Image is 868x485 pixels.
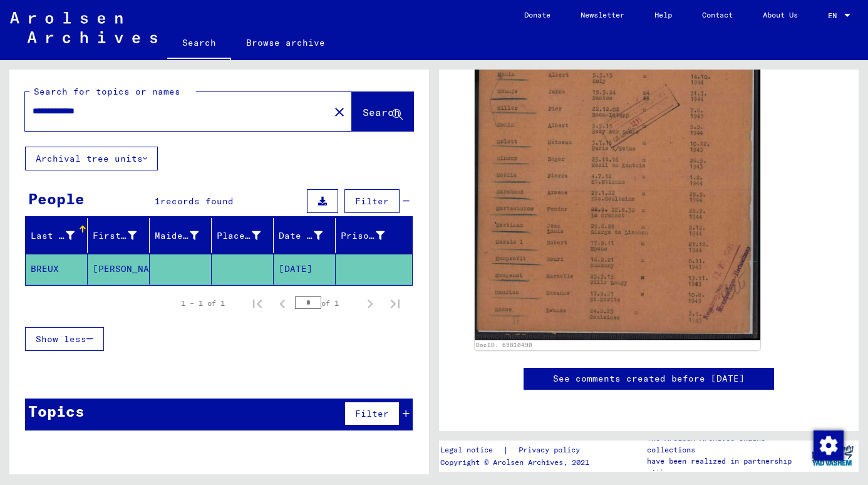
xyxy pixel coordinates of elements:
[352,92,413,131] button: Search
[34,86,180,97] mat-label: Search for topics or names
[155,229,199,242] div: Maiden Name
[341,226,400,246] div: Prisoner #
[270,291,295,316] button: Previous page
[814,430,844,461] img: Zustimmung ändern
[10,12,157,43] img: Arolsen_neg.svg
[813,430,843,460] div: Zustimmung ändern
[509,444,595,457] a: Privacy policy
[150,218,212,253] mat-header-cell: Maiden Name
[26,254,88,284] mat-cell: BREUX
[383,291,408,316] button: Last page
[88,254,150,284] mat-cell: [PERSON_NAME]
[31,229,75,242] div: Last Name
[344,189,400,213] button: Filter
[355,408,389,419] span: Filter
[647,433,807,456] p: The Arolsen Archives online collections
[245,291,270,316] button: First page
[476,342,532,348] a: DocID: 69810490
[167,28,231,60] a: Search
[160,196,234,207] span: records found
[93,229,137,242] div: First Name
[295,297,358,309] div: of 1
[363,106,400,118] span: Search
[88,218,150,253] mat-header-cell: First Name
[341,229,385,242] div: Prisoner #
[274,218,336,253] mat-header-cell: Date of Birth
[440,457,595,468] p: Copyright © Arolsen Archives, 2021
[93,226,152,246] div: First Name
[26,218,88,253] mat-header-cell: Last Name
[279,226,338,246] div: Date of Birth
[809,440,856,471] img: yv_logo.png
[344,402,400,425] button: Filter
[31,226,90,246] div: Last Name
[355,196,389,207] span: Filter
[25,327,104,351] button: Show less
[217,226,276,246] div: Place of Birth
[231,28,340,58] a: Browse archive
[25,147,158,170] button: Archival tree units
[274,254,336,284] mat-cell: [DATE]
[28,187,85,210] div: People
[28,400,85,422] div: Topics
[327,99,352,124] button: Clear
[155,196,160,207] span: 1
[336,218,412,253] mat-header-cell: Prisoner #
[647,456,807,478] p: have been realized in partnership with
[440,444,503,457] a: Legal notice
[217,229,261,242] div: Place of Birth
[155,226,214,246] div: Maiden Name
[553,372,745,385] a: See comments created before [DATE]
[279,229,323,242] div: Date of Birth
[358,291,383,316] button: Next page
[332,105,347,120] mat-icon: close
[36,333,86,345] span: Show less
[828,11,837,20] mat-select-trigger: EN
[212,218,274,253] mat-header-cell: Place of Birth
[181,298,225,309] div: 1 – 1 of 1
[440,444,595,457] div: |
